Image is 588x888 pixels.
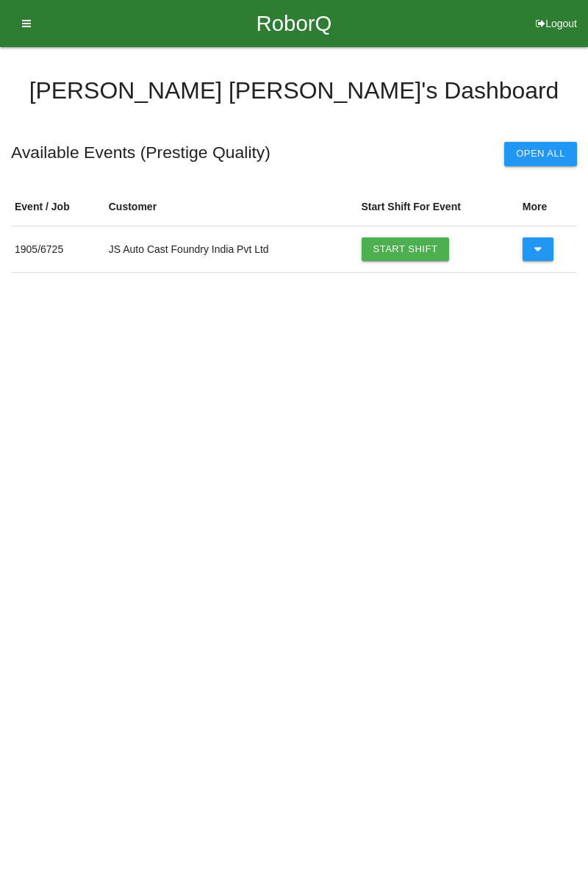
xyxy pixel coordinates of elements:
[11,226,105,272] td: 1905 / 6725
[362,237,450,261] a: Start Shift
[11,188,105,226] th: Event / Job
[11,78,577,104] h4: [PERSON_NAME] [PERSON_NAME] 's Dashboard
[105,226,358,272] td: JS Auto Cast Foundry India Pvt Ltd
[358,188,519,226] th: Start Shift For Event
[105,188,358,226] th: Customer
[519,188,577,226] th: More
[504,142,577,165] button: Open All
[11,143,270,162] h5: Available Events ( Prestige Quality )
